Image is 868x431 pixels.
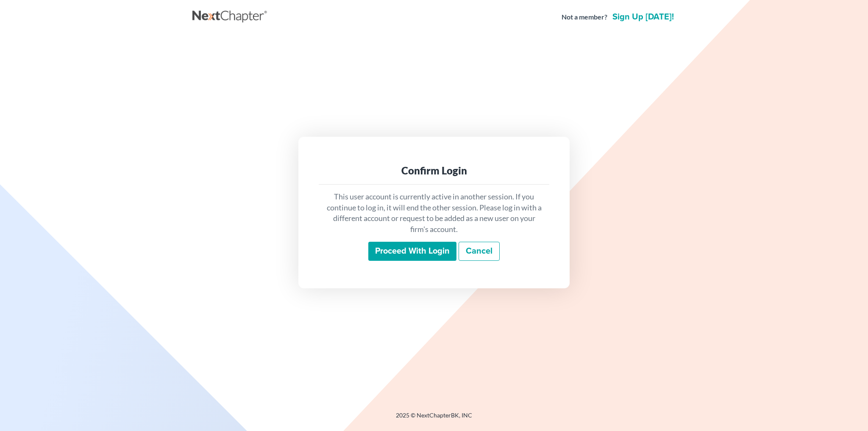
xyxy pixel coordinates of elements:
a: Sign up [DATE]! [611,13,676,21]
p: This user account is currently active in another session. If you continue to log in, it will end ... [325,191,542,235]
input: Proceed with login [368,242,456,261]
a: Cancel [459,242,500,261]
strong: Not a member? [562,12,607,22]
div: Confirm Login [325,164,542,177]
div: 2025 © NextChapterBK, INC [192,411,676,426]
